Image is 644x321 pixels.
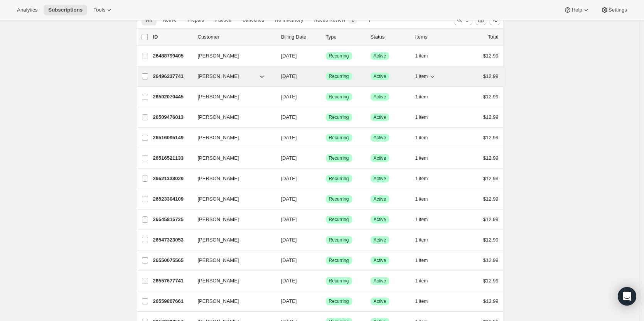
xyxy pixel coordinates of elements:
span: $12.99 [483,257,499,263]
span: $12.99 [483,278,499,284]
span: [DATE] [281,94,297,100]
button: 1 item [415,71,437,82]
button: 1 item [415,235,437,245]
span: $12.99 [483,237,499,243]
p: 26521338029 [153,175,192,182]
span: Tools [93,7,105,13]
span: Recurring [329,237,349,243]
span: Active [374,176,386,182]
div: Open Intercom Messenger [618,287,636,306]
div: 26502070445[PERSON_NAME][DATE]SuccessRecurringSuccessActive1 item$12.99 [153,91,499,102]
span: Recurring [329,196,349,202]
button: Analytics [12,5,42,15]
div: 26547323053[PERSON_NAME][DATE]SuccessRecurringSuccessActive1 item$12.99 [153,235,499,245]
span: [DATE] [281,53,297,59]
span: Settings [609,7,627,13]
span: [DATE] [281,155,297,161]
p: 26502070445 [153,93,192,101]
span: Recurring [329,257,349,264]
span: 1 item [415,257,428,264]
button: 1 item [415,132,437,143]
p: Customer [198,33,275,41]
span: $12.99 [483,176,499,181]
p: ID [153,33,192,41]
span: Active [374,216,386,223]
div: 26545815725[PERSON_NAME][DATE]SuccessRecurringSuccessActive1 item$12.99 [153,214,499,225]
button: 1 item [415,194,437,204]
div: 26523304109[PERSON_NAME][DATE]SuccessRecurringSuccessActive1 item$12.99 [153,194,499,204]
span: Recurring [329,176,349,182]
button: 1 item [415,153,437,164]
span: Help [572,7,582,13]
span: Recurring [329,114,349,120]
p: 26488799405 [153,52,192,60]
button: 1 item [415,214,437,225]
span: Recurring [329,53,349,59]
span: Active [374,155,386,161]
span: $12.99 [483,94,499,100]
span: Recurring [329,94,349,100]
span: 1 item [415,176,428,182]
p: 26547323053 [153,236,192,244]
span: $12.99 [483,53,499,59]
p: 26523304109 [153,195,192,203]
button: [PERSON_NAME] [193,193,270,205]
button: 1 item [415,255,437,266]
span: [PERSON_NAME] [198,134,239,142]
span: 1 item [415,94,428,100]
p: 26496237741 [153,73,192,80]
span: [PERSON_NAME] [198,195,239,203]
button: [PERSON_NAME] [193,254,270,267]
div: 26516521133[PERSON_NAME][DATE]SuccessRecurringSuccessActive1 item$12.99 [153,153,499,164]
span: [DATE] [281,196,297,202]
span: [PERSON_NAME] [198,257,239,264]
span: [PERSON_NAME] [198,297,239,305]
span: [DATE] [281,298,297,304]
div: 26550075565[PERSON_NAME][DATE]SuccessRecurringSuccessActive1 item$12.99 [153,255,499,266]
p: Status [371,33,409,41]
button: Tools [89,5,118,15]
span: 1 item [415,114,428,120]
span: [PERSON_NAME] [198,216,239,223]
span: Subscriptions [48,7,83,13]
div: Items [415,33,454,41]
span: 1 item [415,298,428,304]
button: Subscriptions [44,5,87,15]
span: [PERSON_NAME] [198,236,239,244]
button: 1 item [415,173,437,184]
span: $12.99 [483,155,499,161]
button: Settings [596,5,632,15]
p: 26550075565 [153,257,192,264]
button: [PERSON_NAME] [193,152,270,164]
button: [PERSON_NAME] [193,295,270,307]
span: [PERSON_NAME] [198,277,239,285]
span: $12.99 [483,216,499,222]
span: [PERSON_NAME] [198,73,239,80]
span: [DATE] [281,73,297,79]
span: Recurring [329,155,349,161]
span: Recurring [329,135,349,141]
p: Total [488,33,498,41]
p: 26545815725 [153,216,192,223]
span: Active [374,196,386,202]
span: Active [374,278,386,284]
p: 26557677741 [153,277,192,285]
button: 1 item [415,51,437,61]
p: 26516095149 [153,134,192,142]
span: Active [374,298,386,304]
span: [PERSON_NAME] [198,52,239,60]
span: Recurring [329,298,349,304]
span: $12.99 [483,135,499,140]
div: 26496237741[PERSON_NAME][DATE]SuccessRecurringSuccessActive1 item$12.99 [153,71,499,82]
span: [DATE] [281,216,297,222]
button: [PERSON_NAME] [193,50,270,62]
div: 26516095149[PERSON_NAME][DATE]SuccessRecurringSuccessActive1 item$12.99 [153,132,499,143]
button: 1 item [415,91,437,102]
button: 1 item [415,296,437,307]
span: [PERSON_NAME] [198,175,239,182]
span: [DATE] [281,257,297,263]
button: [PERSON_NAME] [193,70,270,83]
span: Active [374,114,386,120]
button: [PERSON_NAME] [193,213,270,226]
p: 26559807661 [153,297,192,305]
